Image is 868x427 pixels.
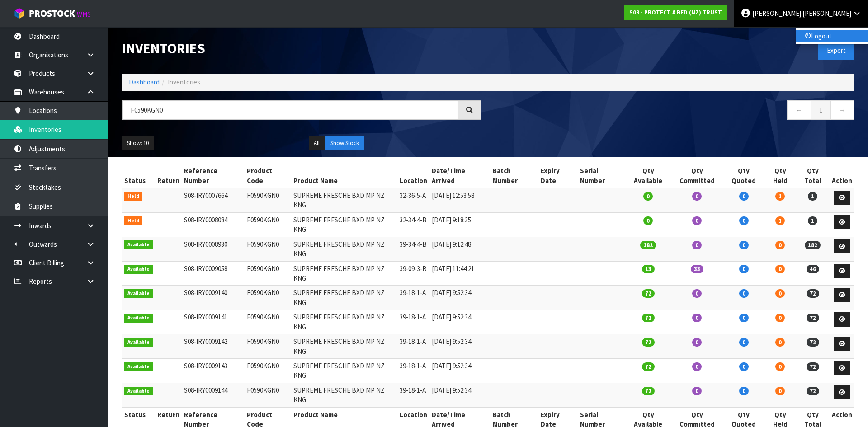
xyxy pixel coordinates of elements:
td: S08-IRY0008930 [182,237,245,261]
img: cube-alt.png [14,8,25,19]
td: SUPREME FRESCHE BXD MP NZ KNG [291,383,397,407]
span: 72 [642,338,655,347]
span: Held [124,216,142,225]
td: SUPREME FRESCHE BXD MP NZ KNG [291,334,397,359]
span: ProStock [29,8,75,19]
h1: Inventories [122,41,481,56]
td: F0590KGN0 [245,237,292,261]
th: Product Code [245,164,292,188]
span: 46 [807,265,819,273]
small: WMS [77,10,91,19]
td: SUPREME FRESCHE BXD MP NZ KNG [291,358,397,383]
td: F0590KGN0 [245,212,292,237]
span: Available [124,314,153,323]
span: Available [124,362,153,371]
a: Dashboard [129,78,160,86]
span: 0 [775,362,785,371]
td: SUPREME FRESCHE BXD MP NZ KNG [291,286,397,310]
span: 0 [739,387,749,395]
span: 182 [640,241,656,249]
td: S08-IRY0009141 [182,310,245,334]
span: 0 [775,338,785,347]
span: Available [124,265,153,274]
span: 0 [775,289,785,298]
td: SUPREME FRESCHE BXD MP NZ KNG [291,237,397,261]
span: 0 [739,338,749,347]
span: 0 [775,314,785,322]
td: [DATE] 9:12:48 [429,237,491,261]
nav: Page navigation [495,100,854,122]
td: S08-IRY0007664 [182,188,245,212]
span: 72 [642,289,655,298]
td: F0590KGN0 [245,188,292,212]
td: S08-IRY0009142 [182,334,245,359]
td: [DATE] 9:52:34 [429,383,491,407]
span: 0 [692,362,702,371]
td: [DATE] 9:18:35 [429,212,491,237]
span: 72 [807,314,819,322]
td: F0590KGN0 [245,383,292,407]
th: Qty Total [796,164,830,188]
a: → [830,100,854,120]
span: 13 [642,265,655,273]
button: Export [818,41,854,60]
span: 1 [775,216,785,225]
td: S08-IRY0009140 [182,286,245,310]
td: 32-34-4-B [397,212,429,237]
th: Product Name [291,164,397,188]
button: Show Stock [325,136,364,150]
a: 1 [811,100,831,120]
a: Logout [796,30,868,42]
span: 72 [807,362,819,371]
td: F0590KGN0 [245,310,292,334]
input: Search inventories [122,100,458,120]
td: 39-34-4-B [397,237,429,261]
th: Expiry Date [538,164,578,188]
span: 72 [642,387,655,395]
span: 72 [642,314,655,322]
span: 72 [807,289,819,298]
th: Qty Held [764,164,796,188]
button: Show: 10 [122,136,154,150]
th: Action [830,164,854,188]
td: 39-18-1-A [397,383,429,407]
span: 1 [808,192,817,201]
span: 0 [739,289,749,298]
span: 0 [739,192,749,201]
span: [PERSON_NAME] [752,9,801,18]
span: 0 [775,387,785,395]
span: 72 [807,387,819,395]
a: S08 - PROTECT A BED (NZ) TRUST [624,5,727,20]
td: 39-09-3-B [397,261,429,286]
span: 0 [739,314,749,322]
td: F0590KGN0 [245,286,292,310]
span: 72 [642,362,655,371]
td: 32-36-5-A [397,188,429,212]
span: 1 [808,216,817,225]
td: [DATE] 12:53:58 [429,188,491,212]
span: 182 [805,241,821,249]
span: 0 [692,387,702,395]
span: 0 [739,241,749,249]
td: SUPREME FRESCHE BXD MP NZ KNG [291,261,397,286]
span: 0 [775,265,785,273]
span: 0 [692,338,702,347]
td: F0590KGN0 [245,334,292,359]
th: Location [397,164,429,188]
span: 0 [643,216,653,225]
span: 0 [739,362,749,371]
span: 0 [692,192,702,201]
span: [PERSON_NAME] [802,9,851,18]
td: [DATE] 9:52:34 [429,358,491,383]
td: 39-18-1-A [397,358,429,383]
span: Available [124,289,153,298]
th: Qty Quoted [723,164,764,188]
td: 39-18-1-A [397,310,429,334]
td: S08-IRY0009058 [182,261,245,286]
th: Serial Number [578,164,626,188]
span: Available [124,240,153,249]
strong: S08 - PROTECT A BED (NZ) TRUST [629,9,722,16]
td: [DATE] 9:52:34 [429,334,491,359]
span: 0 [692,314,702,322]
td: S08-IRY0009144 [182,383,245,407]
